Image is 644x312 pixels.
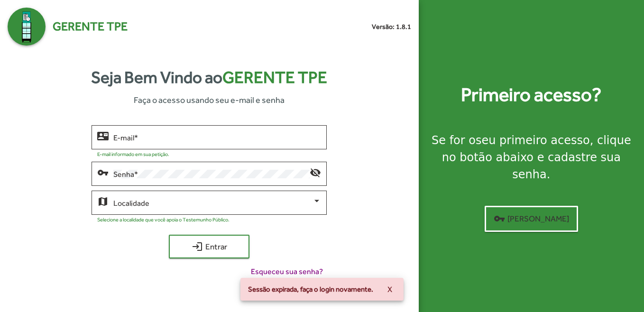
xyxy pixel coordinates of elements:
[91,65,327,90] strong: Seja Bem Vindo ao
[97,217,230,222] mat-hint: Selecione a localidade que você apoia o Testemunho Público.
[8,8,46,46] img: Logo Gerente
[461,81,601,109] strong: Primeiro acesso?
[248,284,373,294] span: Sessão expirada, faça o login novamente.
[372,22,411,32] small: Versão: 1.8.1
[485,206,578,232] button: [PERSON_NAME]
[380,281,400,298] button: X
[97,151,169,157] mat-hint: E-mail informado em sua petição.
[177,238,241,255] span: Entrar
[53,18,128,36] span: Gerente TPE
[476,134,590,147] strong: seu primeiro acesso
[97,195,109,207] mat-icon: map
[494,210,569,227] span: [PERSON_NAME]
[134,93,285,106] span: Faça o acesso usando seu e-mail e senha
[97,130,109,141] mat-icon: contact_mail
[222,68,327,87] span: Gerente TPE
[387,281,392,298] span: X
[169,235,249,258] button: Entrar
[430,132,633,183] div: Se for o , clique no botão abaixo e cadastre sua senha.
[192,241,203,252] mat-icon: login
[310,166,321,178] mat-icon: visibility_off
[97,166,109,178] mat-icon: vpn_key
[494,213,505,224] mat-icon: vpn_key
